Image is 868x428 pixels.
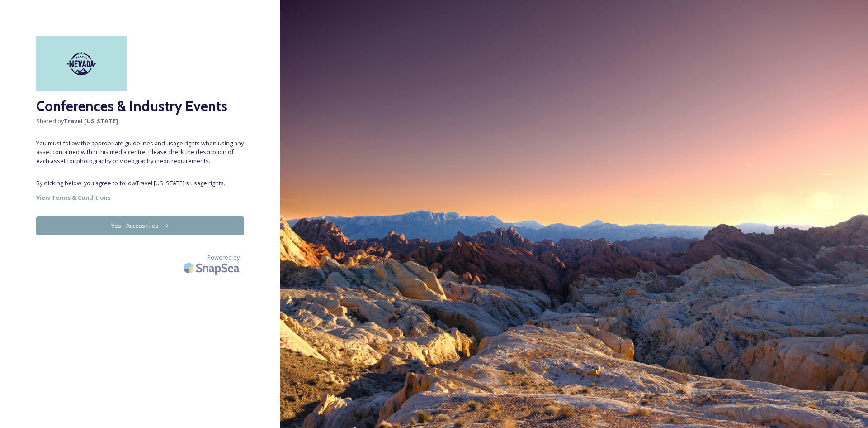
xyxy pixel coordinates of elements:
[36,216,244,235] button: Yes - Access Files
[36,179,244,188] span: By clicking below, you agree to follow Travel [US_STATE] 's usage rights.
[64,117,118,125] strong: Travel [US_STATE]
[36,192,244,203] a: View Terms & Conditions
[36,193,111,202] strong: View Terms & Conditions
[207,253,240,262] span: Powered by
[36,95,244,117] h2: Conferences & Industry Events
[36,36,127,91] img: download.png
[36,117,244,125] span: Shared by
[36,139,244,165] span: You must follow the appropriate guidelines and usage rights when using any asset contained within...
[181,257,244,279] img: SnapSea Logo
